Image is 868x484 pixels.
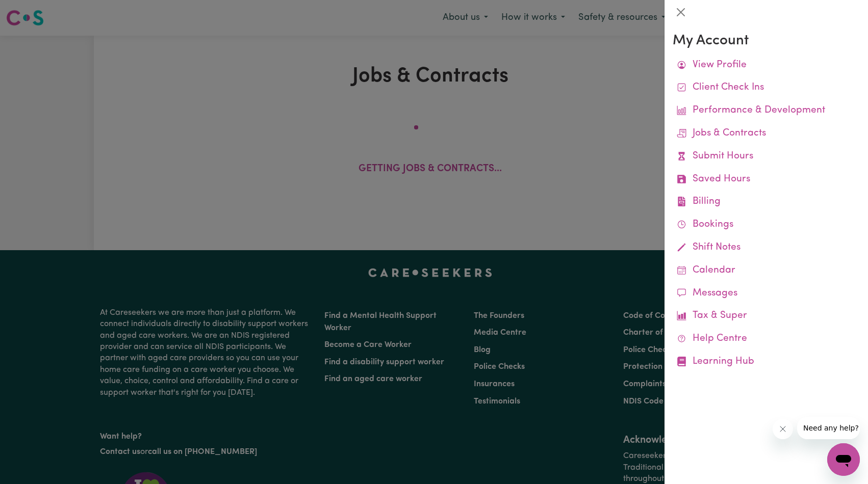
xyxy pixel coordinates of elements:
a: Jobs & Contracts [673,122,860,145]
a: Messages [673,282,860,305]
a: Calendar [673,259,860,282]
a: Submit Hours [673,145,860,168]
iframe: Message from company [797,417,860,439]
button: Close [673,4,689,20]
a: Bookings [673,213,860,236]
a: Saved Hours [673,168,860,191]
a: Shift Notes [673,236,860,259]
a: Learning Hub [673,351,860,373]
a: Billing [673,191,860,213]
iframe: Button to launch messaging window [827,443,860,476]
a: Client Check Ins [673,76,860,99]
a: View Profile [673,54,860,77]
iframe: Close message [773,419,793,439]
a: Tax & Super [673,305,860,328]
a: Performance & Development [673,99,860,122]
h3: My Account [673,33,860,50]
a: Help Centre [673,328,860,351]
